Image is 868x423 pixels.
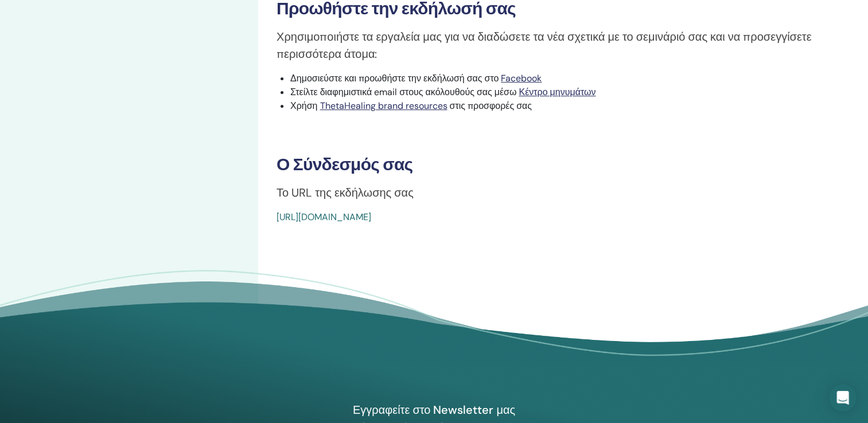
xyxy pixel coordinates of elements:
a: ThetaHealing brand resources [320,100,447,112]
a: [URL][DOMAIN_NAME] [277,211,371,223]
li: Στείλτε διαφημιστικά email στους ακόλουθούς σας μέσω [290,85,819,99]
a: Facebook [501,72,542,84]
p: Το URL της εκδήλωσης σας [277,184,819,201]
li: Χρήση στις προσφορές σας [290,99,819,113]
h4: Εγγραφείτε στο Newsletter μας [302,402,567,417]
h3: Ο Σύνδεσμός σας [277,154,819,175]
a: Κέντρο μηνυμάτων [519,86,595,98]
p: Χρησιμοποιήστε τα εργαλεία μας για να διαδώσετε τα νέα σχετικά με το σεμινάριό σας και να προσεγγ... [277,28,819,62]
div: Open Intercom Messenger [829,384,857,412]
li: Δημοσιεύστε και προωθήστε την εκδήλωσή σας στο [290,72,819,85]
